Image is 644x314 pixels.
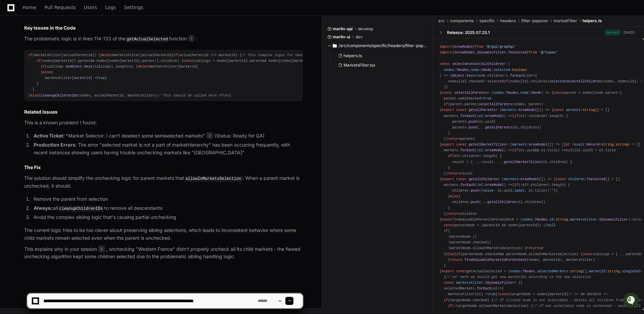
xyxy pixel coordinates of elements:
[456,108,467,112] span: const
[438,18,445,24] span: src
[512,143,527,147] span: markets
[21,90,54,95] span: [PERSON_NAME]
[446,275,591,279] span: // VV: Here we should get new marketIds according to the new selection
[356,34,363,40] span: dev
[78,59,90,63] span: parent
[101,53,113,57] span: delete
[529,252,576,256] span: allowInMarketsSelection
[568,177,585,181] span: children
[32,204,303,212] li: call to remove all descendants
[358,26,373,32] span: develop
[556,218,568,222] span: string
[514,183,518,187] span: if
[442,177,454,181] span: export
[125,36,169,42] code: getActualSelected
[24,109,303,115] h2: Related Issues
[479,114,483,118] span: el
[67,105,81,110] span: Pylon
[556,177,566,181] span: const
[587,177,605,181] span: TSelected
[30,50,110,57] div: Start new chat
[550,218,554,222] span: id
[604,29,621,36] span: Merged
[504,177,543,181] span: : []
[444,229,448,233] span: if
[607,269,620,273] span: string
[450,194,458,198] span: else
[460,148,475,152] span: forEach
[483,96,491,101] span: true
[58,206,104,212] code: cleanupChildrenIDs
[32,132,303,140] li: : "Market Selector: I can't deselect some semiselected markets" (Status: Ready for QA)
[43,70,51,74] span: else
[456,177,467,181] span: const
[502,108,541,112] span: : []
[96,76,105,80] span: true
[473,240,487,244] span: checked
[554,108,564,112] span: const
[529,50,537,54] span: from
[335,51,424,61] button: helpers.ts
[493,91,504,95] span: nodes
[566,108,580,112] span: parents
[465,102,477,106] span: parent
[130,65,132,69] span: 1
[605,148,616,152] span: title
[504,79,508,83] span: if
[477,50,506,54] span: IDynamicFilter
[582,252,593,256] span: const
[479,183,483,187] span: el
[344,53,362,58] span: helpers.ts
[469,143,506,147] span: getAllMarketTitles
[188,35,194,42] span: 1
[587,143,599,147] span: Record
[124,5,143,9] span: Settings
[24,119,303,127] p: This is a known problem! I found:
[333,26,353,32] span: merlin-api
[531,183,547,187] span: children
[114,52,122,60] button: Start new chat
[493,91,541,95] span: : , :
[535,218,547,222] span: TNodes
[7,27,122,38] div: Welcome
[41,93,78,97] span: cleanupChildrenIDs
[440,45,452,49] span: import
[572,143,585,147] span: result
[500,18,516,24] span: headers
[442,108,454,112] span: export
[98,245,105,252] span: 3
[161,59,177,63] span: children
[479,183,504,187] span: :
[442,218,452,222] span: const
[527,74,531,78] span: id
[23,5,36,9] span: Home
[7,7,20,20] img: PlayerZero
[447,30,490,35] div: Release: 2025.07.23.1
[44,5,76,9] span: Pull Requests
[479,148,483,152] span: el
[522,218,533,222] span: nodes
[504,160,541,164] span: getAllMarketTitles
[7,73,45,79] div: Past conversations
[442,269,454,273] span: export
[518,108,537,112] span: AreaModel
[469,79,483,83] span: checked
[469,177,497,181] span: getAllChildren
[440,50,452,54] span: import
[483,154,495,158] span: length
[142,59,155,63] span: parent
[13,90,19,96] img: 1756235613930-3d25f9e4-fa56-45dd-b3ad-e072dfbd1548
[471,189,479,193] span: push
[537,269,568,273] span: selectedMarkets
[24,227,303,242] p: The current logic tries to be too clever about preserving sibling selections, which leads to inco...
[487,200,516,204] span: getAllChildren
[508,50,526,54] span: TSelected
[552,183,564,187] span: length
[582,18,602,24] span: helpers.ts
[471,68,479,72] span: node
[510,74,525,78] span: forEach
[485,125,512,129] span: getAllParents
[527,246,539,250] span: return
[30,57,92,62] div: We're available if you need us!
[242,53,374,57] span: // This complex logic for handling siblings is causing the issue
